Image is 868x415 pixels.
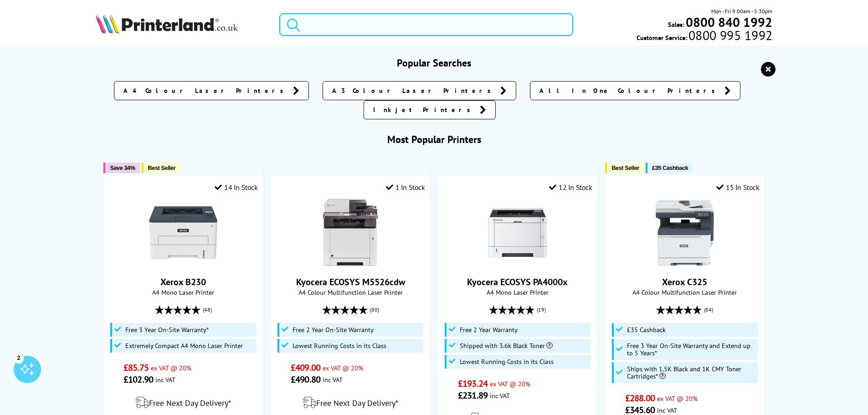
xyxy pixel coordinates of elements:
[125,342,243,349] span: Extremely Compact A4 Mono Laser Printer
[657,406,677,415] span: inc VAT
[203,301,212,318] span: (48)
[668,20,684,29] span: Sales:
[108,288,257,297] span: A4 Mono Laser Printer
[279,13,573,36] input: Search p
[114,81,309,100] a: A4 Colour Laser Printers
[539,86,720,95] span: All In One Colour Printers
[443,288,592,297] span: A4 Mono Laser Printer
[605,163,644,173] button: Best Seller
[490,391,510,400] span: inc VAT
[627,326,666,333] span: £35 Cashback
[96,14,268,36] a: Printerland Logo
[323,364,363,372] span: ex VAT @ 20%
[155,375,175,384] span: inc VAT
[711,7,772,15] span: Mon - Fri 9:00am - 5:30pm
[149,260,217,269] a: Xerox B230
[215,183,257,192] div: 14 In Stock
[291,374,320,385] span: £490.80
[611,164,639,171] span: Best Seller
[637,31,772,42] span: Customer Service:
[490,379,530,388] span: ex VAT @ 20%
[291,362,320,374] span: £409.00
[483,199,552,267] img: Kyocera ECOSYS PA4000x
[716,183,759,192] div: 15 In Stock
[151,364,191,372] span: ex VAT @ 20%
[458,378,488,389] span: £193.24
[323,375,343,384] span: inc VAT
[103,163,139,173] button: Save 34%
[142,163,180,173] button: Best Seller
[149,199,217,267] img: Xerox B230
[373,105,475,114] span: Inkjet Printers
[123,374,153,385] span: £102.90
[537,301,546,318] span: (19)
[323,81,516,100] a: A3 Colour Laser Printers
[530,81,740,100] a: All In One Colour Printers
[123,86,288,95] span: A4 Colour Laser Printers
[386,183,425,192] div: 1 In Stock
[646,163,693,173] button: £35 Cashback
[293,326,374,333] span: Free 2 Year On-Site Warranty
[627,365,756,380] span: Ships with 1.5K Black and 1K CMY Toner Cartridges*
[467,276,568,288] a: Kyocera ECOSYS PA4000x
[370,301,379,318] span: (80)
[657,394,698,403] span: ex VAT @ 20%
[316,260,385,269] a: Kyocera ECOSYS M5526cdw
[96,56,773,69] h3: Popular Searches
[651,260,719,269] a: Xerox C325
[652,164,688,171] span: £35 Cashback
[686,14,772,31] b: 0800 840 1992
[458,389,488,401] span: £231.89
[662,276,707,288] a: Xerox C325
[625,392,655,404] span: £288.00
[293,342,386,349] span: Lowest Running Costs in its Class
[125,326,209,333] span: Free 3 Year On-Site Warranty*
[96,133,773,146] h3: Most Popular Printers
[364,100,496,119] a: Inkjet Printers
[148,164,176,171] span: Best Seller
[160,276,206,288] a: Xerox B230
[332,86,496,95] span: A3 Colour Laser Printers
[687,31,772,40] span: 0800 995 1992
[460,358,554,365] span: Lowest Running Costs in its Class
[276,288,425,297] span: A4 Colour Multifunction Laser Printer
[14,353,24,363] div: 2
[684,18,772,26] a: 0800 840 1992
[704,301,713,318] span: (84)
[316,199,385,267] img: Kyocera ECOSYS M5526cdw
[651,199,719,267] img: Xerox C325
[610,288,759,297] span: A4 Colour Multifunction Laser Printer
[483,260,552,269] a: Kyocera ECOSYS PA4000x
[123,362,149,374] span: £85.75
[460,326,518,333] span: Free 2 Year Warranty
[96,14,238,34] img: Printerland Logo
[460,342,553,349] span: Shipped with 3.6k Black Toner
[110,164,135,171] span: Save 34%
[296,276,405,288] a: Kyocera ECOSYS M5526cdw
[627,342,756,357] span: Free 3 Year On-Site Warranty and Extend up to 5 Years*
[549,183,592,192] div: 12 In Stock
